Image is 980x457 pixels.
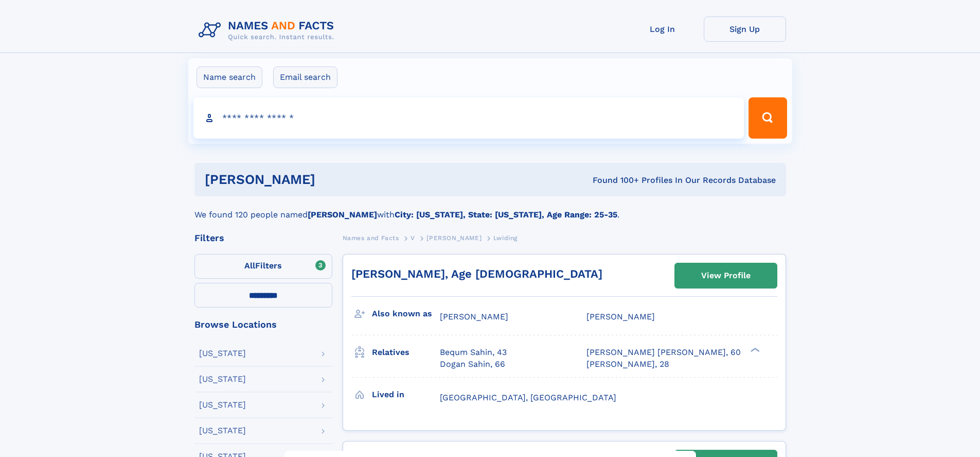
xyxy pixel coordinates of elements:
[411,234,415,242] span: V
[199,427,246,435] div: [US_STATE]
[440,347,507,358] a: Bequm Sahin, 43
[199,349,246,358] div: [US_STATE]
[440,312,508,321] span: [PERSON_NAME]
[244,261,255,270] span: All
[372,386,440,403] h3: Lived in
[748,347,760,353] div: ❯
[454,175,776,186] div: Found 100+ Profiles In Our Records Database
[395,210,617,219] b: City: [US_STATE], State: [US_STATE], Age Range: 25-35
[621,16,704,42] a: Log In
[440,359,505,370] a: Dogan Sahin, 66
[440,393,616,402] span: [GEOGRAPHIC_DATA], [GEOGRAPHIC_DATA]
[701,264,751,287] div: View Profile
[199,375,246,383] div: [US_STATE]
[194,196,786,221] div: We found 120 people named with .
[194,233,332,243] div: Filters
[351,267,602,280] a: [PERSON_NAME], Age [DEMOGRAPHIC_DATA]
[343,231,399,244] a: Names and Facts
[493,234,518,242] span: Lwiding
[273,66,337,88] label: Email search
[586,347,741,358] a: [PERSON_NAME] [PERSON_NAME], 60
[426,234,482,242] span: [PERSON_NAME]
[372,344,440,361] h3: Relatives
[426,231,482,244] a: [PERSON_NAME]
[586,359,669,370] a: [PERSON_NAME], 28
[199,401,246,409] div: [US_STATE]
[194,320,332,329] div: Browse Locations
[197,66,262,88] label: Name search
[193,97,744,139] input: search input
[205,173,454,186] h1: [PERSON_NAME]
[675,263,777,288] a: View Profile
[372,305,440,323] h3: Also known as
[411,231,415,244] a: V
[194,16,343,44] img: Logo Names and Facts
[308,210,377,219] b: [PERSON_NAME]
[194,254,332,279] label: Filters
[749,97,787,139] button: Search Button
[586,312,655,321] span: [PERSON_NAME]
[704,16,786,42] a: Sign Up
